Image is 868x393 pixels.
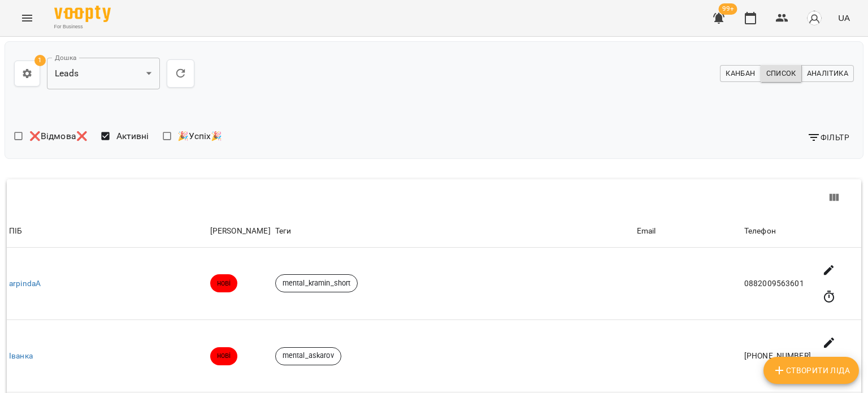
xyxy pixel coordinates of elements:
td: [PHONE_NUMBER] [742,320,813,392]
button: Аналітика [801,65,854,82]
button: Фільтр [802,127,854,148]
button: View Columns [821,184,848,211]
td: 0882009563601 [742,248,813,320]
span: Канбан [726,67,755,80]
span: 🎉Успіх🎉 [177,129,222,143]
span: mental_askarov [276,351,341,361]
span: Фільтр [807,131,849,144]
span: 99+ [719,3,737,15]
span: 1 [34,55,46,66]
span: Створити Ліда [772,364,850,377]
div: нові [210,274,238,292]
button: Список [761,65,802,82]
button: UA [834,7,854,28]
div: Leads [47,58,160,89]
button: Menu [14,5,41,32]
button: Канбан [720,65,761,82]
span: нові [210,278,238,288]
span: UA [838,12,850,24]
div: Теги [275,224,632,238]
span: Активні [116,129,149,143]
span: нові [210,351,238,361]
a: arpindaA [9,279,41,288]
span: mental_kramin_short [276,278,358,288]
div: Table Toolbar [7,179,861,215]
span: For Business [54,23,111,31]
div: Email [637,224,740,238]
span: ❌Відмова❌ [29,129,88,143]
a: Іванка [9,351,33,360]
img: avatar_s.png [806,10,822,26]
div: [PERSON_NAME] [210,224,271,238]
div: Телефон [744,224,811,238]
img: Voopty Logo [54,6,111,22]
span: Аналітика [807,67,848,80]
button: Створити Ліда [763,357,859,384]
div: ПІБ [9,224,206,238]
span: Список [766,67,796,80]
div: нові [210,347,238,365]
